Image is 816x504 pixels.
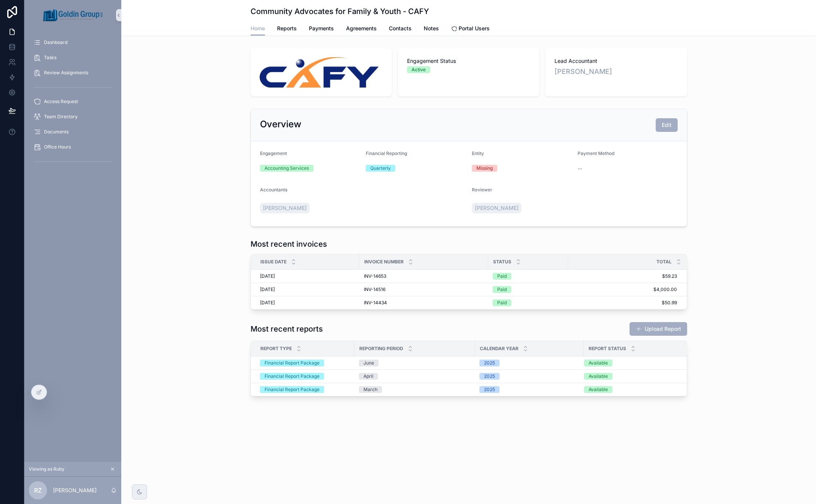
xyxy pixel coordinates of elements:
[251,22,265,36] a: Home
[472,187,492,193] span: Reviewer
[363,360,374,366] div: June
[44,55,56,61] span: Tasks
[29,125,117,139] a: Documents
[251,324,323,334] h1: Most recent reports
[29,140,117,154] a: Office Hours
[260,373,350,380] a: Financial Report Package
[364,273,386,279] span: INV-14653
[407,57,530,65] span: Engagement Status
[260,346,292,352] span: Report Type
[43,9,102,21] img: App logo
[497,299,507,306] div: Paid
[260,273,355,279] a: [DATE]
[476,165,493,172] div: Missing
[497,273,507,280] div: Paid
[569,300,677,306] a: $50.99
[29,95,117,108] a: Access Request
[260,300,275,306] span: [DATE]
[251,239,327,249] h1: Most recent invoices
[493,259,511,265] span: Status
[346,25,377,32] span: Agreements
[265,386,320,393] div: Financial Report Package
[260,286,355,293] a: [DATE]
[29,66,117,80] a: Review Assignments
[584,386,677,393] a: Available
[359,346,403,352] span: Reporting Period
[656,259,672,265] span: Total
[260,259,287,265] span: Issue date
[265,360,320,366] div: Financial Report Package
[493,273,564,280] a: Paid
[554,66,612,77] a: [PERSON_NAME]
[484,373,495,380] div: 2025
[364,300,484,306] a: INV-14434
[578,165,582,172] span: --
[630,322,687,336] button: Upload Report
[569,286,677,293] span: $4,000.00
[493,286,564,293] a: Paid
[44,39,67,45] span: Dashboard
[554,57,678,65] span: Lead Accountant
[44,70,88,76] span: Review Assignments
[389,22,412,37] a: Contacts
[309,25,334,32] span: Payments
[363,386,377,393] div: March
[480,346,518,352] span: Calendar Year
[493,299,564,306] a: Paid
[475,204,518,212] span: [PERSON_NAME]
[370,165,391,172] div: Quarterly
[260,300,355,306] a: [DATE]
[589,386,608,393] div: Available
[662,121,672,129] span: Edit
[484,360,495,366] div: 2025
[584,373,677,380] a: Available
[472,203,522,213] a: [PERSON_NAME]
[277,25,297,32] span: Reports
[265,373,320,380] div: Financial Report Package
[263,204,307,212] span: [PERSON_NAME]
[260,286,275,293] span: [DATE]
[346,22,377,37] a: Agreements
[366,150,407,156] span: Financial Reporting
[569,273,677,279] a: $59.23
[29,466,64,472] span: Viewing as Ruby
[364,259,404,265] span: Invoice Number
[260,118,301,130] h2: Overview
[277,22,297,37] a: Reports
[44,99,78,105] span: Access Request
[412,66,426,73] div: Active
[260,203,310,213] a: [PERSON_NAME]
[364,300,387,306] span: INV-14434
[260,273,275,279] span: [DATE]
[589,360,608,366] div: Available
[479,373,579,380] a: 2025
[265,165,309,172] div: Accounting Services
[53,487,97,494] p: [PERSON_NAME]
[260,150,287,156] span: Engagement
[44,114,78,120] span: Team Directory
[451,22,490,37] a: Portal Users
[589,373,608,380] div: Available
[260,386,350,393] a: Financial Report Package
[484,386,495,393] div: 2025
[44,144,71,150] span: Office Hours
[34,486,42,495] span: RZ
[578,150,614,156] span: Payment Method
[472,150,484,156] span: Entity
[459,25,490,32] span: Portal Users
[29,36,117,49] a: Dashboard
[359,360,470,366] a: June
[589,346,626,352] span: Report Status
[29,51,117,64] a: Tasks
[260,187,287,193] span: Accountants
[656,118,678,132] button: Edit
[479,360,579,366] a: 2025
[497,286,507,293] div: Paid
[44,129,69,135] span: Documents
[29,110,117,124] a: Team Directory
[359,386,470,393] a: March
[309,22,334,37] a: Payments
